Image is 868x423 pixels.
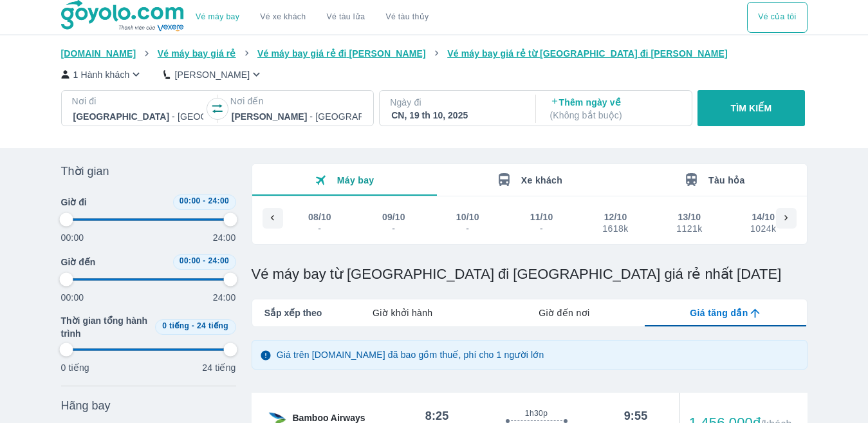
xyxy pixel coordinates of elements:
[550,109,680,122] p: ( Không bắt buộc )
[322,299,806,326] div: lab API tabs example
[61,68,143,81] button: 1 Hành khách
[61,47,808,60] nav: breadcrumb
[747,2,807,33] div: choose transportation mode
[163,68,263,81] button: [PERSON_NAME]
[158,48,236,59] span: Vé máy bay giá rẻ
[203,256,205,265] span: -
[521,175,562,185] span: Xe khách
[752,211,775,223] div: 14/10
[202,361,235,374] p: 24 tiếng
[180,256,201,265] span: 00:00
[317,2,376,33] a: Vé tàu lửa
[750,223,776,234] div: 1024k
[456,211,479,223] div: 10/10
[308,211,331,223] div: 08/10
[277,348,544,361] p: Giá trên [DOMAIN_NAME] đã bao gồm thuế, phí cho 1 người lớn
[174,68,250,81] p: [PERSON_NAME]
[61,398,111,413] span: Hãng bay
[283,208,776,236] div: scrollable day and price
[708,175,745,185] span: Tàu hỏa
[531,223,553,234] div: -
[678,211,701,223] div: 13/10
[196,12,239,22] a: Vé máy bay
[192,321,194,330] span: -
[61,231,84,244] p: 00:00
[264,306,322,319] span: Sắp xếp theo
[373,306,432,319] span: Giờ khởi hành
[690,306,748,319] span: Giá tăng dần
[73,68,130,81] p: 1 Hành khách
[213,291,236,304] p: 24:00
[375,2,439,33] button: Vé tàu thủy
[61,164,109,179] span: Thời gian
[260,12,306,22] a: Vé xe khách
[213,231,236,244] p: 24:00
[457,223,479,234] div: -
[731,102,772,115] p: TÌM KIẾM
[382,211,405,223] div: 09/10
[61,314,150,340] span: Thời gian tổng hành trình
[383,223,405,234] div: -
[309,223,331,234] div: -
[180,196,201,205] span: 00:00
[61,256,96,268] span: Giờ đến
[208,196,229,205] span: 24:00
[203,196,205,205] span: -
[197,321,228,330] span: 24 tiếng
[257,48,426,59] span: Vé máy bay giá rẻ đi [PERSON_NAME]
[185,2,439,33] div: choose transportation mode
[61,361,89,374] p: 0 tiếng
[602,223,628,234] div: 1618k
[61,48,136,59] span: [DOMAIN_NAME]
[61,291,84,304] p: 00:00
[72,95,205,108] p: Nơi đi
[530,211,553,223] div: 11/10
[61,196,87,209] span: Giờ đi
[539,306,589,319] span: Giờ đến nơi
[208,256,229,265] span: 24:00
[604,211,627,223] div: 12/10
[447,48,728,59] span: Vé máy bay giá rẻ từ [GEOGRAPHIC_DATA] đi [PERSON_NAME]
[230,95,363,108] p: Nơi đến
[390,96,522,109] p: Ngày đi
[252,265,808,283] h1: Vé máy bay từ [GEOGRAPHIC_DATA] đi [GEOGRAPHIC_DATA] giá rẻ nhất [DATE]
[747,2,807,33] button: Vé của tôi
[697,90,805,126] button: TÌM KIẾM
[550,96,680,122] p: Thêm ngày về
[676,223,702,234] div: 1121k
[162,321,189,330] span: 0 tiếng
[337,175,374,185] span: Máy bay
[525,408,548,418] span: 1h30p
[391,109,521,122] div: CN, 19 th 10, 2025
